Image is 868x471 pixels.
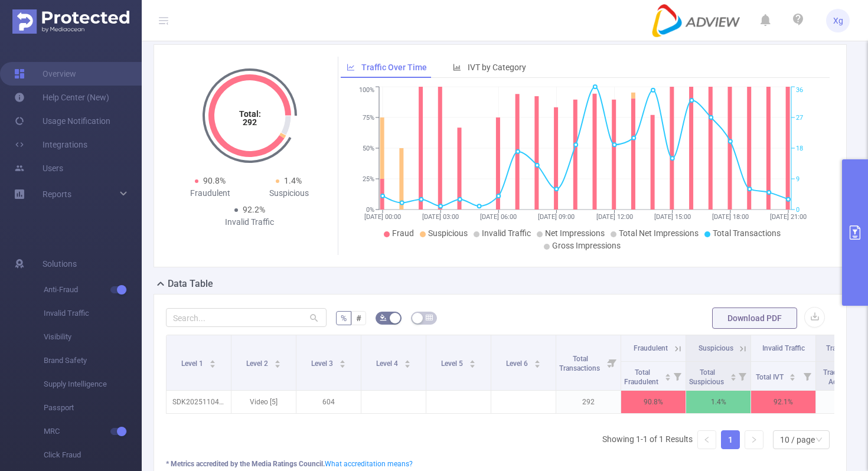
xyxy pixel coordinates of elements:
[722,431,739,449] a: 1
[339,358,346,365] div: Sort
[14,62,76,86] a: Overview
[250,187,329,199] div: Suspicious
[359,87,374,94] tspan: 100%
[392,228,414,238] span: Fraud
[664,372,671,375] i: icon: caret-up
[274,358,281,365] div: Sort
[624,368,660,386] span: Total Fraudulent
[363,175,374,183] tspan: 25%
[209,358,216,365] div: Sort
[713,228,781,238] span: Total Transactions
[664,372,671,379] div: Sort
[428,228,468,238] span: Suspicious
[699,344,733,352] span: Suspicious
[12,9,129,34] img: Protected Media
[534,358,541,365] div: Sort
[166,308,327,327] input: Search...
[43,252,77,276] span: Solutions
[366,206,374,214] tspan: 0%
[730,376,736,380] i: icon: caret-down
[534,363,540,367] i: icon: caret-down
[44,372,142,396] span: Supply Intelligence
[44,325,142,349] span: Visibility
[534,358,540,362] i: icon: caret-up
[480,213,517,221] tspan: [DATE] 06:00
[14,156,63,180] a: Users
[621,391,686,413] p: 90.8%
[826,344,865,352] span: Tracked Ads
[664,376,671,380] i: icon: caret-down
[426,314,433,321] i: icon: table
[14,133,87,156] a: Integrations
[796,145,803,152] tspan: 18
[750,436,758,443] i: icon: right
[689,368,726,386] span: Total Suspicious
[751,391,815,413] p: 92.1%
[404,358,411,365] div: Sort
[469,358,475,362] i: icon: caret-up
[596,213,633,221] tspan: [DATE] 12:00
[721,430,740,449] li: 1
[780,431,815,449] div: 10 / page
[167,391,231,413] p: SDK20251104110931stokfmb40cain58
[231,391,296,413] p: Video [5]
[619,228,699,238] span: Total Net Impressions
[380,314,387,321] i: icon: bg-colors
[506,359,530,368] span: Level 6
[469,363,475,367] i: icon: caret-down
[482,228,531,238] span: Invalid Traffic
[44,302,142,325] span: Invalid Traffic
[43,182,71,206] a: Reports
[404,363,410,367] i: icon: caret-down
[468,63,526,72] span: IVT by Category
[799,362,815,390] i: Filter menu
[703,436,710,443] i: icon: left
[339,363,345,367] i: icon: caret-down
[404,358,410,362] i: icon: caret-up
[686,391,750,413] p: 1.4%
[712,213,749,221] tspan: [DATE] 18:00
[552,241,621,250] span: Gross Impressions
[734,362,750,390] i: Filter menu
[796,87,803,94] tspan: 36
[789,372,796,379] div: Sort
[364,213,401,221] tspan: [DATE] 00:00
[556,391,621,413] p: 292
[363,114,374,122] tspan: 75%
[203,176,226,185] span: 90.8%
[243,117,257,127] tspan: 292
[833,9,843,32] span: Xg
[325,460,413,468] a: What accreditation means?
[44,443,142,467] span: Click Fraud
[209,358,216,362] i: icon: caret-up
[311,359,335,368] span: Level 3
[762,344,805,352] span: Invalid Traffic
[168,277,213,291] h2: Data Table
[796,175,800,183] tspan: 9
[209,363,216,367] i: icon: caret-down
[469,358,476,365] div: Sort
[210,216,289,228] div: Invalid Traffic
[712,308,797,329] button: Download PDF
[545,228,605,238] span: Net Impressions
[171,187,250,199] div: Fraudulent
[44,396,142,420] span: Passport
[730,372,737,379] div: Sort
[44,420,142,443] span: MRC
[422,213,459,221] tspan: [DATE] 03:00
[815,436,823,444] i: icon: down
[697,430,716,449] li: Previous Page
[14,109,110,133] a: Usage Notification
[453,63,461,71] i: icon: bar-chart
[246,359,270,368] span: Level 2
[602,430,693,449] li: Showing 1-1 of 1 Results
[243,205,265,214] span: 92.2%
[538,213,575,221] tspan: [DATE] 09:00
[284,176,302,185] span: 1.4%
[823,368,848,386] span: Tracked Ads
[347,63,355,71] i: icon: line-chart
[274,358,280,362] i: icon: caret-up
[44,349,142,372] span: Brand Safety
[796,206,800,214] tspan: 0
[756,373,785,381] span: Total IVT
